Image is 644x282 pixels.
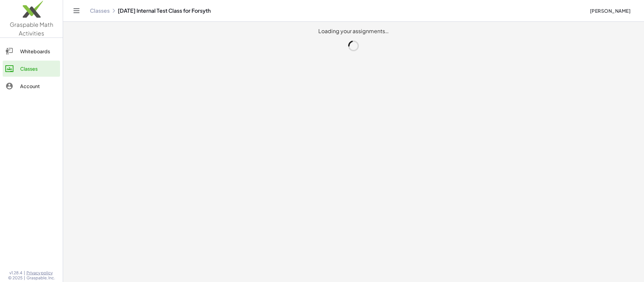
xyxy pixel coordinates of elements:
[8,275,22,281] span: © 2025
[90,7,110,14] a: Classes
[3,78,60,94] a: Account
[9,270,22,276] span: v1.28.4
[584,5,636,17] button: [PERSON_NAME]
[3,61,60,77] a: Classes
[71,5,82,16] button: Toggle navigation
[20,47,57,55] div: Whiteboards
[24,270,25,276] span: |
[26,270,55,276] a: Privacy policy
[26,275,55,281] span: Graspable, Inc.
[3,43,60,59] a: Whiteboards
[590,8,631,14] span: [PERSON_NAME]
[74,27,633,51] div: Loading your assignments…
[20,65,57,73] div: Classes
[10,21,53,37] span: Graspable Math Activities
[24,275,25,281] span: |
[20,82,57,90] div: Account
